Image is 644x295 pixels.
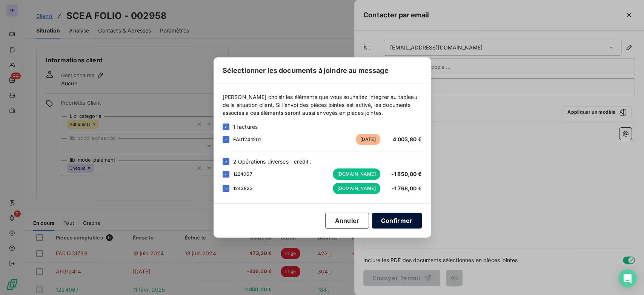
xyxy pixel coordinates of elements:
div: Open Intercom Messenger [618,269,636,287]
span: Sélectionner les documents à joindre au message [223,65,389,76]
span: 1 factures [233,123,258,131]
span: 1224067 [233,171,252,178]
span: 2 Opérations diverses - crédit : [233,158,312,165]
span: [DOMAIN_NAME] [333,168,380,180]
span: [DATE] [356,134,380,145]
span: [DOMAIN_NAME] [333,183,380,194]
span: [PERSON_NAME] choisir les éléments que vous souhaitez intégrer au tableau de la situation client.... [223,93,422,117]
span: -1 768,00 € [392,185,422,192]
span: -1 850,00 € [391,171,422,177]
button: Confirmer [372,213,422,229]
span: FA01241201 [233,136,261,142]
button: Annuler [325,213,369,229]
span: 4 003,80 € [393,136,422,142]
span: 1243823 [233,185,253,192]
